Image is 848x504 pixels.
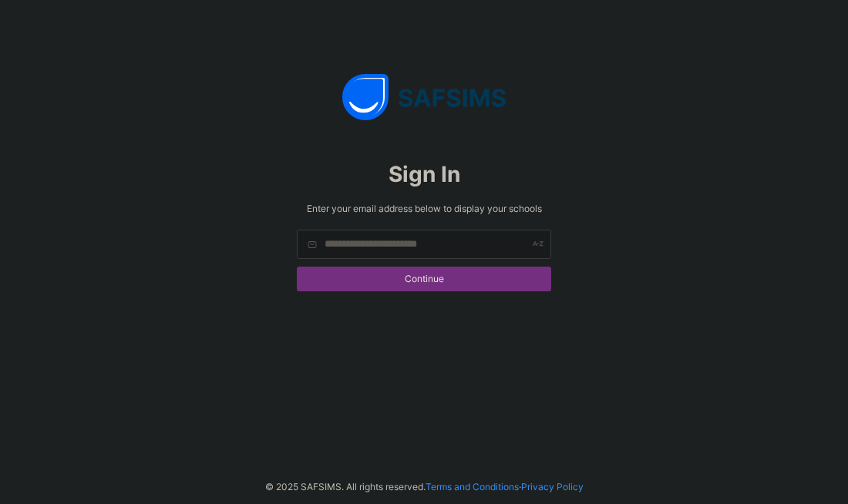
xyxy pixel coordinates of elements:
[297,161,551,187] span: Sign In
[308,273,540,284] span: Continue
[297,203,551,214] span: Enter your email address below to display your schools
[281,74,567,120] img: SAFSIMS Logo
[521,481,584,492] a: Privacy Policy
[426,481,584,492] span: ·
[265,481,426,492] span: © 2025 SAFSIMS. All rights reserved.
[426,481,519,492] a: Terms and Conditions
